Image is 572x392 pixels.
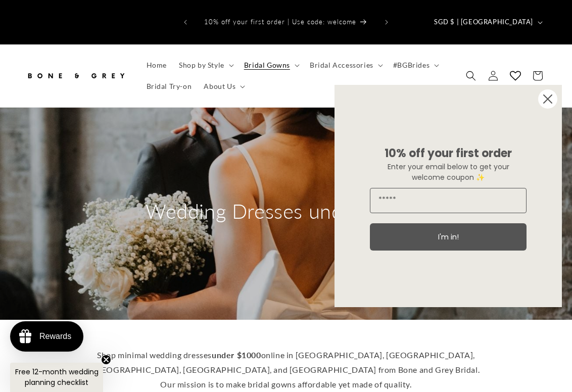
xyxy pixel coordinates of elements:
div: Free 12-month wedding planning checklistClose teaser [10,363,103,392]
span: Bridal Gowns [244,61,290,70]
a: Bridal Try-on [140,76,198,97]
span: About Us [204,82,235,91]
button: Close dialog [538,89,558,109]
span: Bridal Accessories [310,61,373,70]
span: Home [147,61,167,70]
span: Shop by Style [179,61,224,70]
summary: Shop by Style [173,55,238,76]
a: Bone and Grey Bridal [22,61,130,90]
a: Home [140,55,173,76]
button: I'm in! [370,223,527,251]
summary: Search [460,65,482,87]
span: Enter your email below to get your welcome coupon ✨ [388,162,509,182]
strong: under $1000 [212,350,261,360]
summary: About Us [198,76,249,97]
button: Next announcement [375,13,398,32]
div: Rewards [39,332,71,341]
div: FLYOUT Form [324,75,572,317]
summary: Bridal Gowns [238,55,304,76]
span: #BGBrides [393,61,430,70]
button: Previous announcement [174,13,197,32]
input: Email [370,188,527,213]
span: Bridal Try-on [147,82,192,91]
summary: #BGBrides [387,55,443,76]
h2: Wedding Dresses under $1000 [146,198,426,224]
p: Shop minimal wedding dresses online in [GEOGRAPHIC_DATA], [GEOGRAPHIC_DATA], [GEOGRAPHIC_DATA], [... [89,348,483,391]
button: SGD $ | [GEOGRAPHIC_DATA] [428,13,547,32]
span: 10% off your first order [385,145,512,161]
span: 10% off your first order | Use code: welcome [204,18,356,26]
summary: Bridal Accessories [304,55,387,76]
button: Close teaser [101,355,111,365]
span: SGD $ | [GEOGRAPHIC_DATA] [434,17,533,27]
img: Bone and Grey Bridal [25,65,126,87]
span: Free 12-month wedding planning checklist [15,367,99,387]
